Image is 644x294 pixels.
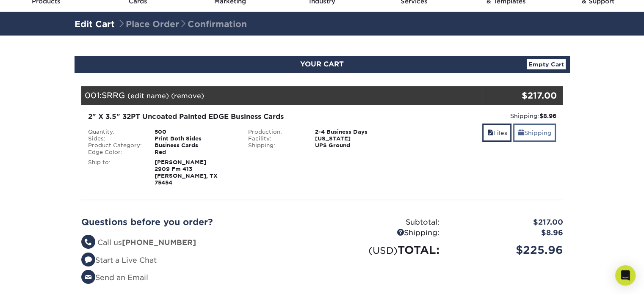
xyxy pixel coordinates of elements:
[148,142,242,149] div: Business Cards
[81,273,148,282] a: Send an Email
[82,149,149,156] div: Edge Color:
[81,256,157,264] a: Start a Live Chat
[242,129,309,135] div: Production:
[309,129,402,135] div: 2-4 Business Days
[446,217,569,228] div: $217.00
[2,268,72,291] iframe: Google Customer Reviews
[446,242,569,258] div: $225.96
[171,92,204,100] a: (remove)
[81,237,316,248] li: Call us
[102,91,125,100] span: SRRG
[242,142,309,149] div: Shipping:
[368,245,398,256] small: (USD)
[322,228,446,239] div: Shipping:
[322,217,446,228] div: Subtotal:
[88,112,396,122] div: 2" X 3.5" 32PT Uncoated Painted EDGE Business Cards
[309,135,402,142] div: [US_STATE]
[615,265,636,286] div: Open Intercom Messenger
[482,124,511,142] a: Files
[75,19,115,29] a: Edit Cart
[148,129,242,135] div: 500
[122,238,196,247] strong: [PHONE_NUMBER]
[309,142,402,149] div: UPS Ground
[117,19,247,29] span: Place Order Confirmation
[148,149,242,156] div: Red
[483,89,557,102] div: $217.00
[527,59,566,69] a: Empty Cart
[322,242,446,258] div: TOTAL:
[82,159,149,186] div: Ship to:
[81,86,483,105] div: 001:
[539,113,556,119] strong: $8.96
[409,112,556,120] div: Shipping:
[155,159,218,186] strong: [PERSON_NAME] 2909 Fm 413 [PERSON_NAME], TX 75454
[127,92,169,100] a: (edit name)
[513,124,556,142] a: Shipping
[242,135,309,142] div: Facility:
[81,217,316,227] h2: Questions before you order?
[300,60,344,68] span: YOUR CART
[518,129,524,136] span: shipping
[487,129,493,136] span: files
[82,135,149,142] div: Sides:
[82,142,149,149] div: Product Category:
[446,228,569,239] div: $8.96
[148,135,242,142] div: Print Both Sides
[82,129,149,135] div: Quantity:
